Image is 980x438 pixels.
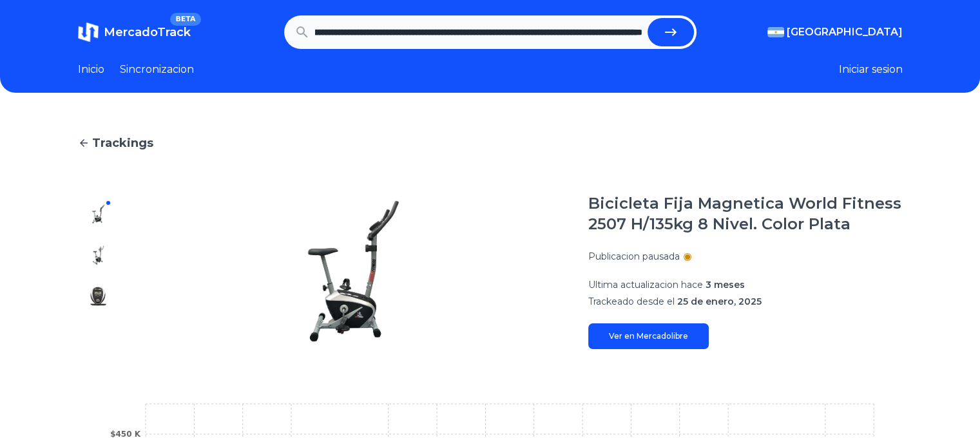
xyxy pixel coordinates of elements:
[92,134,153,152] span: Trackings
[120,62,194,77] a: Sincronizacion
[170,13,200,26] span: BETA
[78,22,191,43] a: MercadoTrackBETA
[588,250,680,263] p: Publicacion pausada
[78,62,104,77] a: Inicio
[88,245,109,265] img: Bicicleta Fija Magnetica World Fitness 2507 H/135kg 8 Nivel. Color Plata
[588,193,903,234] h1: Bicicleta Fija Magnetica World Fitness 2507 H/135kg 8 Nivel. Color Plata
[787,24,903,40] span: [GEOGRAPHIC_DATA]
[839,62,903,77] button: Iniciar sesion
[706,279,745,290] span: 3 meses
[78,134,903,152] a: Trackings
[88,204,109,224] img: Bicicleta Fija Magnetica World Fitness 2507 H/135kg 8 Nivel. Color Plata
[588,279,703,290] span: Ultima actualizacion hace
[767,24,903,40] button: [GEOGRAPHIC_DATA]
[104,25,191,39] span: MercadoTrack
[145,193,562,349] img: Bicicleta Fija Magnetica World Fitness 2507 H/135kg 8 Nivel. Color Plata
[767,27,784,37] img: Argentina
[588,323,709,349] a: Ver en Mercadolibre
[588,296,675,307] span: Trackeado desde el
[677,296,762,307] span: 25 de enero, 2025
[78,22,99,43] img: MercadoTrack
[88,286,109,307] img: Bicicleta Fija Magnetica World Fitness 2507 H/135kg 8 Nivel. Color Plata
